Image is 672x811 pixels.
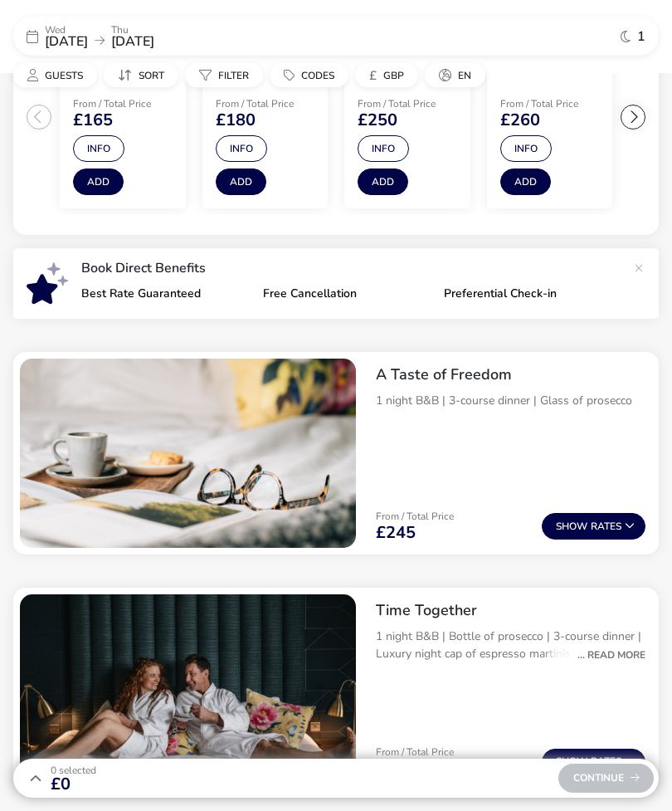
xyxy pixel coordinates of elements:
[104,63,185,87] naf-pibe-menu-bar-item: Sort
[556,521,591,532] span: Show
[558,764,654,793] div: Continue
[45,32,88,51] span: [DATE]
[51,776,96,793] span: £0
[81,288,250,300] p: Best Rate Guaranteed
[500,112,540,129] span: £260
[444,288,612,300] p: Preferential Check-in
[20,359,356,548] swiper-slide: 1 / 1
[363,352,659,452] div: A Taste of Freedom1 night B&B | 3-course dinner | Glass of prosecco
[270,63,348,87] button: Codes
[216,169,266,195] button: Add
[376,392,645,409] p: 1 night B&B | 3-course dinner | Glass of prosecco
[185,63,263,87] button: Filter
[216,135,267,162] button: Info
[358,99,457,109] p: From / Total Price
[542,749,645,775] button: ShowRates
[218,69,249,82] span: Filter
[73,135,124,162] button: Info
[73,169,124,195] button: Add
[569,647,645,662] div: ... Read More
[383,69,404,82] span: GBP
[104,63,178,87] button: Sort
[500,99,600,109] p: From / Total Price
[336,18,479,216] swiper-slide: 3 / 5
[458,69,471,82] span: en
[51,764,96,777] span: 0 Selected
[73,99,173,109] p: From / Total Price
[479,18,621,216] swiper-slide: 4 / 5
[573,773,640,784] span: Continue
[216,99,315,109] p: From / Total Price
[73,112,113,129] span: £165
[13,17,659,56] div: Wed[DATE]Thu[DATE]1
[45,69,83,82] span: Guests
[13,63,104,87] naf-pibe-menu-bar-item: Guests
[185,63,270,87] naf-pibe-menu-bar-item: Filter
[369,67,377,84] i: £
[500,135,552,162] button: Info
[355,63,425,87] naf-pibe-menu-bar-item: £GBP
[376,525,416,541] span: £245
[263,288,431,300] p: Free Cancellation
[376,628,645,662] p: 1 night B&B | Bottle of prosecco | 3-course dinner | Luxury night cap of espresso martinis & salt...
[376,511,454,521] p: From / Total Price
[355,63,418,87] button: £GBP
[556,756,591,767] span: Show
[425,63,492,87] naf-pibe-menu-bar-item: en
[363,588,659,688] div: Time Together1 night B&B | Bottle of prosecco | 3-course dinner | Luxury night cap of espresso ma...
[358,135,409,162] button: Info
[376,601,645,620] h2: Time Together
[51,18,194,216] swiper-slide: 1 / 5
[216,112,256,129] span: £180
[194,18,337,216] swiper-slide: 2 / 5
[637,30,645,43] span: 1
[376,365,645,384] h2: A Taste of Freedom
[111,25,154,35] p: Thu
[425,63,485,87] button: en
[20,594,356,784] swiper-slide: 1 / 1
[500,169,551,195] button: Add
[358,169,408,195] button: Add
[542,513,645,540] button: ShowRates
[13,63,97,87] button: Guests
[301,69,334,82] span: Codes
[81,261,626,275] p: Book Direct Benefits
[270,63,355,87] naf-pibe-menu-bar-item: Codes
[139,69,164,82] span: Sort
[358,112,397,129] span: £250
[111,32,154,51] span: [DATE]
[376,747,454,757] p: From / Total Price
[45,25,88,35] p: Wed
